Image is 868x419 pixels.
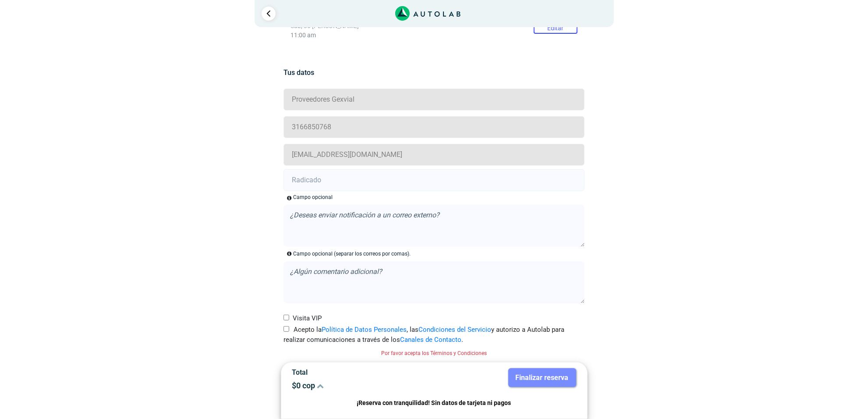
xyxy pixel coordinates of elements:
label: Acepto la , las y autorizo a Autolab para realizar comunicaciones a través de los . [283,325,585,344]
a: Ir al paso anterior [262,7,276,21]
button: Finalizar reserva [508,368,576,387]
input: Nombre y apellido [283,89,585,110]
input: Visita VIP [283,315,289,320]
div: Campo opcional [293,193,333,201]
input: Correo electrónico [283,144,585,166]
a: Canales de Contacto [400,336,461,344]
p: Total [292,368,428,376]
input: Acepto laPolítica de Datos Personales, lasCondiciones del Servicioy autorizo a Autolab para reali... [283,326,289,332]
p: 11:00 am [291,32,577,39]
a: Condiciones del Servicio [418,326,491,334]
input: Radicado [283,169,585,191]
small: Por favor acepta los Términos y Condiciones [381,350,487,356]
p: Campo opcional (separar los correos por comas). [293,250,411,258]
h5: Tus datos [283,68,585,77]
label: Visita VIP [283,313,322,323]
button: Editar [534,22,577,34]
a: Link al sitio de autolab [395,9,461,17]
input: Celular [283,116,585,138]
p: ¡Reserva con tranquilidad! Sin datos de tarjeta ni pagos [292,398,576,408]
p: $ 0 cop [292,381,428,390]
a: Política de Datos Personales [322,326,407,334]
